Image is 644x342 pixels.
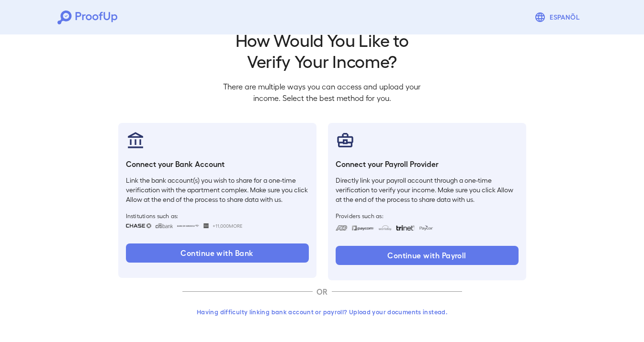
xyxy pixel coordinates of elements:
h6: Connect your Payroll Provider [336,158,519,170]
h2: How Would You Like to Verify Your Income? [216,29,429,71]
button: Espanõl [531,8,587,27]
span: +11,000 More [213,222,242,230]
span: Providers such as: [336,212,519,220]
p: OR [313,286,332,298]
span: Institutions such as: [126,212,309,220]
img: paycon.svg [418,225,433,231]
img: workday.svg [378,225,392,231]
h6: Connect your Bank Account [126,158,309,170]
img: chase.svg [126,223,151,228]
img: payrollProvider.svg [336,131,355,150]
img: bankAccount.svg [126,131,145,150]
img: paycom.svg [351,225,374,231]
img: trinet.svg [396,225,415,231]
img: bankOfAmerica.svg [177,223,200,228]
button: Continue with Payroll [336,246,519,265]
button: Having difficulty linking bank account or payroll? Upload your documents instead. [182,303,462,320]
img: adp.svg [336,225,348,231]
img: wellsfargo.svg [203,223,209,228]
img: citibank.svg [155,223,173,228]
button: Continue with Bank [126,243,309,263]
p: There are multiple ways you can access and upload your income. Select the best method for you. [216,81,429,104]
p: Link the bank account(s) you wish to share for a one-time verification with the apartment complex... [126,176,309,204]
p: Directly link your payroll account through a one-time verification to verify your income. Make su... [336,176,519,204]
